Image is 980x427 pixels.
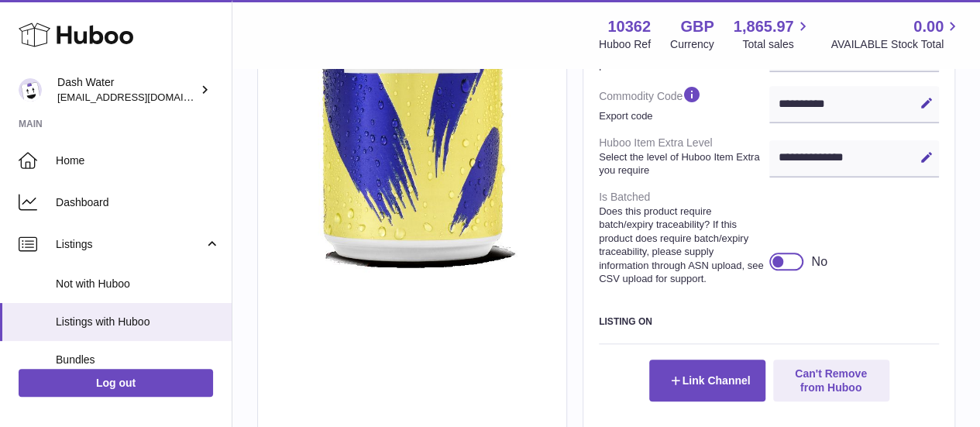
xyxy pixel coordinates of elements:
[599,129,769,184] dt: Huboo Item Extra Level
[742,37,811,52] span: Total sales
[599,205,765,286] strong: Does this product require batch/expiry traceability? If this product does require batch/expiry tr...
[56,353,220,367] span: Bundles
[607,16,651,37] strong: 10362
[830,37,961,52] span: AVAILABLE Stock Total
[599,109,765,123] strong: Export code
[57,91,228,103] span: [EMAIL_ADDRESS][DOMAIN_NAME]
[19,369,213,397] a: Log out
[811,253,827,270] div: No
[913,16,944,37] span: 0.00
[773,360,889,401] button: Can't Remove from Huboo
[56,195,220,210] span: Dashboard
[57,75,197,105] div: Dash Water
[599,78,769,129] dt: Commodity Code
[599,184,769,292] dt: Is Batched
[830,16,961,52] a: 0.00 AVAILABLE Stock Total
[734,16,812,52] a: 1,865.97 Total sales
[649,360,765,401] button: Link Channel
[734,16,794,37] span: 1,865.97
[19,78,42,102] img: internalAdmin-10362@internal.huboo.com
[56,277,220,291] span: Not with Huboo
[599,150,765,177] strong: Select the level of Huboo Item Extra you require
[56,315,220,329] span: Listings with Huboo
[670,37,714,52] div: Currency
[599,37,651,52] div: Huboo Ref
[56,153,220,168] span: Home
[680,16,714,37] strong: GBP
[599,315,939,328] h3: Listing On
[56,237,204,252] span: Listings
